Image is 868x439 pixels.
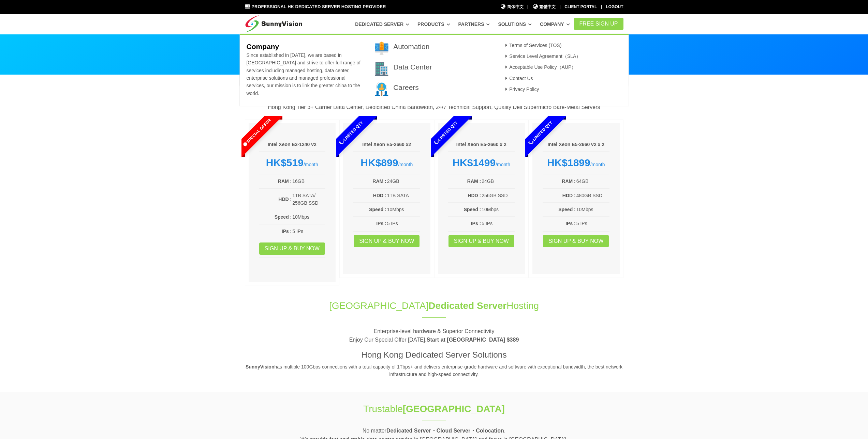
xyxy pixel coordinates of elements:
[428,300,506,311] span: Dedicated Server
[464,207,481,212] b: Speed :
[576,177,609,185] td: 64GB
[354,235,420,247] a: Sign up & Buy Now
[282,229,292,234] b: IPs :
[245,299,623,312] h1: [GEOGRAPHIC_DATA] Hosting
[532,4,556,10] a: 繁體中文
[387,177,420,185] td: 24GB
[228,104,285,161] span: Special Offer
[503,87,539,92] a: Privacy Policy
[601,4,602,10] li: |
[558,207,576,212] b: Speed :
[372,178,386,184] b: RAM :
[246,364,275,370] strong: SunnyVision
[387,191,420,200] td: 1TB SATA
[292,177,325,185] td: 16GB
[245,363,623,378] p: has multiple 100Gbps connections with a total capacity of 1Tbps+ and delivers enterprise-grade ha...
[353,141,420,148] h6: Intel Xeon E5-2660 x2
[251,4,386,9] span: Professional HK Dedicated Server Hosting Provider
[527,4,528,10] li: |
[245,327,623,344] p: Enterprise-level hardware & Superior Connectivity Enjoy Our Special Offer [DATE],
[259,157,326,169] div: /month
[376,221,386,226] b: IPs :
[481,205,515,214] td: 10Mbps
[562,193,576,198] b: HDD :
[266,157,304,168] strong: HK$519
[467,178,481,184] b: RAM :
[498,18,532,30] a: Solutions
[503,64,576,70] a: Acceptable Use Policy（AUP）
[259,242,325,255] a: Sign up & Buy Now
[259,141,326,148] h6: Intel Xeon E3-1240 v2
[503,53,581,59] a: Service Level Agreement（SLA）
[503,76,533,81] a: Contact Us
[323,104,380,161] span: Limited Qty
[448,141,515,148] h6: Intel Xeon E5-2660 x 2
[427,337,519,343] strong: Start at [GEOGRAPHIC_DATA] $389
[500,4,524,10] a: 简体中文
[292,227,325,235] td: 5 IPs
[481,219,515,228] td: 5 IPs
[543,235,609,247] a: Sign up & Buy Now
[355,18,409,30] a: Dedicated Server
[458,18,490,30] a: Partners
[386,428,504,434] strong: Dedicated Server・Cloud Server・Colocation
[245,349,623,361] h3: Hong Kong Dedicated Server Solutions
[503,43,562,48] a: Terms of Services (TOS)
[275,214,292,220] b: Speed :
[512,104,569,161] span: Limited Qty
[387,219,420,228] td: 5 IPs
[452,157,496,168] strong: HK$1499
[373,193,386,198] b: HDD :
[576,219,609,228] td: 5 IPs
[576,205,609,214] td: 10Mbps
[321,402,548,416] h1: Trustable
[574,18,623,30] a: FREE Sign Up
[562,178,575,184] b: RAM :
[564,4,597,10] div: Client Portal
[361,157,398,168] strong: HK$899
[278,178,292,184] b: RAM :
[245,103,623,112] p: Hong Kong Tier 3+ Carrier Data Center, Dedicated China Bandwidth, 24/7 Technical Support, Quality...
[576,191,609,200] td: 480GB SSD
[543,157,609,169] div: /month
[292,191,325,207] td: 1TB SATA/ 256GB SSD
[471,221,481,226] b: IPs :
[417,18,450,30] a: Products
[547,157,590,168] strong: HK$1899
[393,63,432,71] a: Data Center
[403,404,505,414] strong: [GEOGRAPHIC_DATA]
[417,104,474,161] span: Limited Qty
[375,42,388,55] img: 001-brand.png
[481,191,515,200] td: 256GB SSD
[369,207,386,212] b: Speed :
[448,157,515,169] div: /month
[278,197,292,202] b: HDD :
[240,34,629,106] div: Company
[292,213,325,221] td: 10Mbps
[375,62,388,76] img: 002-town.png
[565,221,576,226] b: IPs :
[448,235,514,247] a: Sign up & Buy Now
[246,52,361,96] span: Since established in [DATE], we are based in [GEOGRAPHIC_DATA] and strive to offer full range of ...
[387,205,420,214] td: 10Mbps
[540,18,570,30] a: Company
[353,157,420,169] div: /month
[246,43,279,50] b: Company
[375,82,388,96] img: 003-research.png
[393,43,429,50] a: Automation
[543,141,609,148] h6: Intel Xeon E5-2660 v2 x 2
[481,177,515,185] td: 24GB
[606,4,623,9] a: Logout
[468,193,481,198] b: HDD :
[393,83,419,91] a: Careers
[560,4,561,10] li: |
